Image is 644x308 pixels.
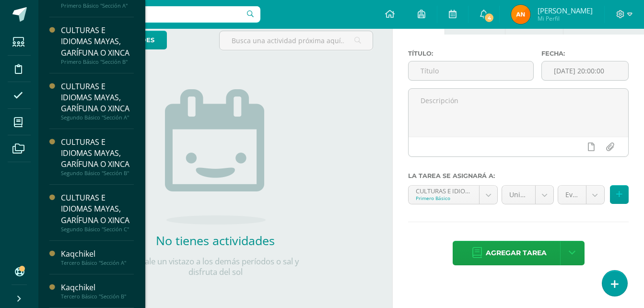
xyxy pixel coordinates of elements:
div: Tercero Básico "Sección B" [61,293,134,300]
label: La tarea se asignará a: [408,172,629,179]
span: Agregar tarea [486,241,547,265]
a: CULTURAS E IDIOMAS MAYAS, GARÍFUNA O XINCASegundo Básico "Sección A" [61,81,134,121]
label: Título: [408,50,534,57]
a: Aviso [563,12,615,35]
div: Kaqchikel [61,282,134,293]
span: Mi Perfil [538,14,593,23]
div: Primero Básico [416,195,472,201]
div: Primero Básico "Sección B" [61,59,134,65]
a: CULTURAS E IDIOMAS MAYAS, GARÍFUNA O XINCASegundo Básico "Sección C" [61,192,134,232]
input: Título [409,61,533,80]
div: CULTURAS E IDIOMAS MAYAS, GARÍFUNA O XINCA [61,25,134,58]
span: Unidad 4 [509,186,528,204]
a: CULTURAS E IDIOMAS MAYAS, GARÍFUNA O XINCASegundo Básico "Sección B" [61,137,134,177]
div: Segundo Básico "Sección A" [61,114,134,121]
span: 4 [484,12,494,23]
a: KaqchikelTercero Básico "Sección A" [61,249,134,266]
div: CULTURAS E IDIOMAS MAYAS, GARÍFUNA O XINCA 'Sección A' [416,186,472,195]
div: CULTURAS E IDIOMAS MAYAS, GARÍFUNA O XINCA [61,81,134,114]
img: no_activities.png [165,89,266,225]
a: Examen [445,12,505,35]
img: 3a38ccc57df8c3e4ccb5f83e14a3f63e.png [511,5,530,24]
div: Tercero Básico "Sección A" [61,260,134,266]
div: Segundo Básico "Sección C" [61,226,134,233]
a: Evento [505,12,562,35]
input: Busca un usuario... [45,6,260,23]
a: Unidad 4 [502,186,553,204]
div: Kaqchikel [61,249,134,260]
div: CULTURAS E IDIOMAS MAYAS, GARÍFUNA O XINCA [61,192,134,225]
a: KaqchikelTercero Básico "Sección B" [61,282,134,300]
label: Fecha: [541,50,629,57]
a: CULTURAS E IDIOMAS MAYAS, GARÍFUNA O XINCA 'Sección A'Primero Básico [409,186,497,204]
span: Evaluación Sumativa (25.0%) [565,186,579,204]
a: CULTURAS E IDIOMAS MAYAS, GARÍFUNA O XINCAPrimero Básico "Sección B" [61,25,134,65]
p: Échale un vistazo a los demás períodos o sal y disfruta del sol [119,256,311,277]
input: Fecha de entrega [542,61,628,80]
div: CULTURAS E IDIOMAS MAYAS, GARÍFUNA O XINCA [61,137,134,170]
a: Evaluación Sumativa (25.0%) [558,186,604,204]
div: Primero Básico "Sección A" [61,2,134,9]
div: Segundo Básico "Sección B" [61,170,134,177]
input: Busca una actividad próxima aquí... [220,31,373,50]
span: [PERSON_NAME] [538,6,593,15]
h2: No tienes actividades [119,232,311,249]
a: Tarea [393,12,445,35]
